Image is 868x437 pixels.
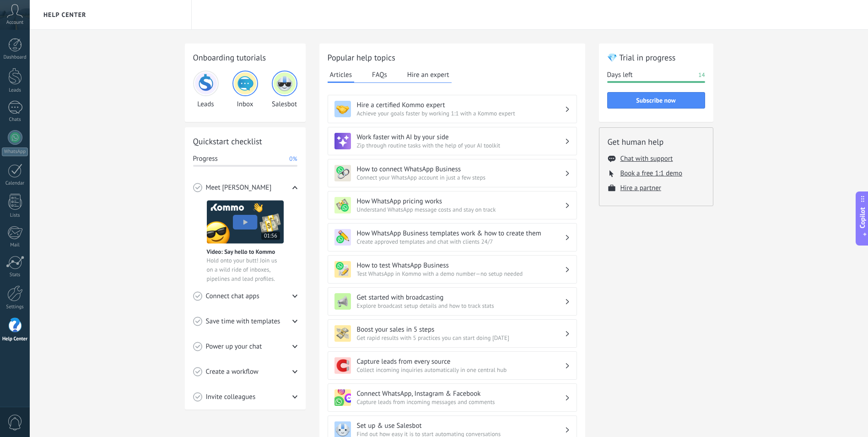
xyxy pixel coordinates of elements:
[357,389,565,398] h3: Connect WhatsApp, Instagram & Facebook
[370,68,389,82] button: FAQs
[2,213,28,218] div: Lists
[206,183,272,192] span: Meet [PERSON_NAME]
[357,270,565,278] span: Test WhatsApp in Kommo with a demo number—no setup needed
[357,421,565,430] h3: Set up & use Salesbot
[2,272,28,278] div: Stats
[620,169,683,178] button: Book a free 1:1 demo
[607,92,705,109] button: Subscribe now
[357,197,565,206] h3: How WhatsApp pricing works
[6,20,23,26] span: Account
[607,71,633,80] span: Days left
[858,208,867,229] span: Copilot
[193,136,297,147] h2: Quickstart checklist
[328,68,355,83] button: Articles
[357,206,565,213] span: Understand WhatsApp message costs and stay on track
[193,71,219,109] div: Leads
[2,304,28,310] div: Settings
[206,342,262,351] span: Power up your chat
[357,101,565,109] h3: Hire a certified Kommo expert
[405,68,452,82] button: Hire an expert
[207,200,284,244] img: Meet video
[2,117,28,123] div: Chats
[272,71,297,109] div: Salesbot
[636,97,675,104] span: Subscribe now
[357,165,565,174] h3: How to connect WhatsApp Business
[289,154,297,164] span: 0%
[620,154,673,163] button: Chat with support
[328,52,577,63] h2: Popular help topics
[2,147,28,156] div: WhatsApp
[207,248,275,256] span: Video: Say hello to Kommo
[2,87,28,93] div: Leads
[620,184,661,192] button: Hire a partner
[206,393,256,402] span: Invite colleagues
[357,293,565,302] h3: Get started with broadcasting
[357,366,565,374] span: Collect incoming inquiries automatically in one central hub
[2,180,28,186] div: Calendar
[232,71,258,109] div: Inbox
[357,357,565,366] h3: Capture leads from every source
[698,71,705,80] span: 14
[2,55,28,60] div: Dashboard
[357,261,565,270] h3: How to test WhatsApp Business
[206,317,280,326] span: Save time with templates
[193,52,297,63] h2: Onboarding tutorials
[357,142,565,149] span: Zip through routine tasks with the help of your AI toolkit
[357,325,565,334] h3: Boost your sales in 5 steps
[357,174,565,181] span: Connect your WhatsApp account in just a few steps
[607,52,705,63] h2: 💎 Trial in progress
[608,136,705,147] h2: Get human help
[357,133,565,142] h3: Work faster with AI by your side
[357,398,565,406] span: Capture leads from incoming messages and comments
[2,336,28,342] div: Help Center
[2,242,28,248] div: Mail
[206,367,259,377] span: Create a workflow
[193,154,218,164] span: Progress
[357,238,565,246] span: Create approved templates and chat with clients 24/7
[206,292,259,301] span: Connect chat apps
[357,334,565,342] span: Get rapid results with 5 practices you can start doing [DATE]
[357,109,565,117] span: Achieve your goals faster by working 1:1 with a Kommo expert
[207,256,284,284] span: Hold onto your butt! Join us on a wild ride of inboxes, pipelines and lead profiles.
[357,229,565,238] h3: How WhatsApp Business templates work & how to create them
[357,302,565,310] span: Explore broadcast setup details and how to track stats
